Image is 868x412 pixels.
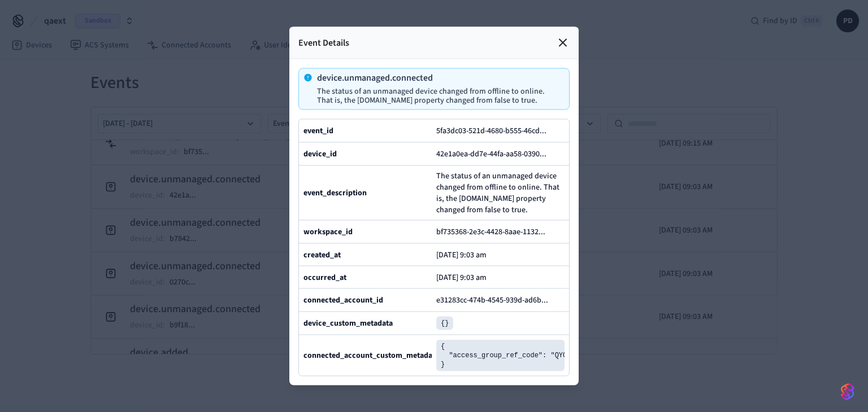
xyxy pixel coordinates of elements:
[436,340,565,371] pre: { "access_group_ref_code": "QYCH-HGE-163" }
[436,273,487,282] p: [DATE] 9:03 am
[434,293,559,307] button: e31283cc-474b-4545-939d-ad6b...
[303,226,353,238] b: workspace_id
[303,295,383,306] b: connected_account_id
[436,250,487,259] p: [DATE] 9:03 am
[841,383,854,401] img: SeamLogoGradient.69752ec5.svg
[298,36,349,50] p: Event Details
[434,225,557,239] button: bf735368-2e3c-4428-8aae-1132...
[436,317,453,330] pre: {}
[303,148,337,160] b: device_id
[303,125,333,137] b: event_id
[303,318,393,329] b: device_custom_metadata
[303,350,439,361] b: connected_account_custom_metadata
[303,187,367,199] b: event_description
[434,124,558,138] button: 5fa3dc03-521d-4680-b555-46cd...
[317,87,560,105] p: The status of an unmanaged device changed from offline to online. That is, the [DOMAIN_NAME] prop...
[317,73,560,82] p: device.unmanaged.connected
[436,170,565,216] span: The status of an unmanaged device changed from offline to online. That is, the [DOMAIN_NAME] prop...
[303,249,341,260] b: created_at
[303,271,346,283] b: occurred_at
[434,147,558,161] button: 42e1a0ea-dd7e-44fa-aa58-0390...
